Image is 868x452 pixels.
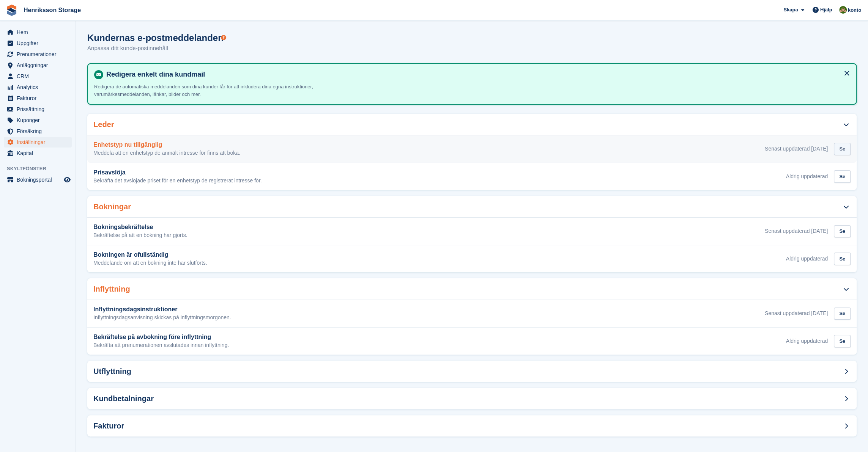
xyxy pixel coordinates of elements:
a: Inflyttningsdagsinstruktioner Inflyttningsdagsanvisning skickas på inflyttningsmorgonen. Senast u... [87,300,857,327]
span: Inställningar [17,137,62,148]
a: menu [4,60,72,71]
h2: Inflyttning [93,285,130,293]
h3: Enhetstyp nu tillgänglig [93,141,240,148]
div: Se [834,225,851,238]
div: Senast uppdaterad [DATE] [765,227,828,235]
div: Aldrig uppdaterad [786,255,828,263]
h3: Prisavslöja [93,169,262,176]
span: Kapital [17,148,62,159]
a: Enhetstyp nu tillgänglig Meddela att en enhetstyp de anmält intresse för finns att boka. Senast u... [87,135,857,163]
h1: Kundernas e-postmeddelanden [87,33,224,43]
h2: Fakturor [93,422,124,430]
h2: Utflyttning [93,367,131,376]
span: CRM [17,71,62,82]
p: Bekräfta det avslöjade priset för en enhetstyp de registrerat intresse för. [93,177,262,184]
span: Kuponger [17,115,62,126]
a: menu [4,93,72,104]
span: Fakturor [17,93,62,104]
div: Se [834,335,851,347]
div: Se [834,170,851,183]
a: Henriksson Storage [20,4,84,16]
span: konto [848,6,861,14]
h2: Kundbetalningar [93,394,154,403]
a: menu [4,126,72,137]
div: Senast uppdaterad [DATE] [765,309,828,317]
a: menu [4,82,72,93]
a: Bekräftelse på avbokning före inflyttning Bekräfta att prenumerationen avslutades innan inflyttni... [87,328,857,355]
div: Se [834,308,851,320]
a: Bokningsbekräftelse Bekräftelse på att en bokning har gjorts. Senast uppdaterad [DATE] Se [87,218,857,245]
a: menu [4,49,72,60]
span: Prenumerationer [17,49,62,60]
a: menu [4,27,72,38]
p: Bekräftelse på att en bokning har gjorts. [93,232,187,239]
span: Uppgifter [17,38,62,49]
p: Meddela att en enhetstyp de anmält intresse för finns att boka. [93,150,240,157]
a: Prisavslöja Bekräfta det avslöjade priset för en enhetstyp de registrerat intresse för. Aldrig up... [87,163,857,190]
span: Analytics [17,82,62,93]
h3: Bekräftelse på avbokning före inflyttning [93,334,229,341]
a: menu [4,148,72,159]
div: Aldrig uppdaterad [786,337,828,345]
h3: Bokningen är ofullständig [93,251,207,258]
div: Senast uppdaterad [DATE] [765,145,828,153]
a: menu [4,115,72,126]
span: Anläggningar [17,60,62,71]
a: meny [4,174,72,185]
a: menu [4,38,72,49]
a: Förhandsgranska butik [63,175,72,184]
p: Bekräfta att prenumerationen avslutades innan inflyttning. [93,342,229,349]
a: menu [4,137,72,148]
div: Tooltip anchor [220,34,227,41]
div: Se [834,253,851,265]
a: menu [4,104,72,115]
p: Anpassa ditt kunde-postinnehåll [87,44,224,53]
div: Se [834,143,851,155]
p: Redigera de automatiska meddelanden som dina kunder får för att inkludera dina egna instruktioner... [94,83,360,98]
div: Aldrig uppdaterad [786,173,828,180]
h4: Redigera enkelt dina kundmail [103,70,850,79]
span: Hem [17,27,62,38]
span: Skapa [783,6,798,14]
p: Inflyttningsdagsanvisning skickas på inflyttningsmorgonen. [93,314,231,321]
img: Sofie Abrahamsson [839,6,847,14]
h3: Inflyttningsdagsinstruktioner [93,306,231,313]
span: Hjälp [820,6,832,14]
img: stora-icon-8386f47178a22dfd0bd8f6a31ec36ba5ce8667c1dd55bd0f319d3a0aa187defe.svg [6,5,17,16]
a: menu [4,71,72,82]
h2: Leder [93,120,114,129]
h3: Bokningsbekräftelse [93,224,187,231]
a: Bokningen är ofullständig Meddelande om att en bokning inte har slutförts. Aldrig uppdaterad Se [87,245,857,273]
span: Prissättning [17,104,62,115]
h2: Bokningar [93,202,131,211]
p: Meddelande om att en bokning inte har slutförts. [93,260,207,267]
span: Försäkring [17,126,62,137]
span: Skyltfönster [7,165,76,173]
span: Bokningsportal [17,174,62,185]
